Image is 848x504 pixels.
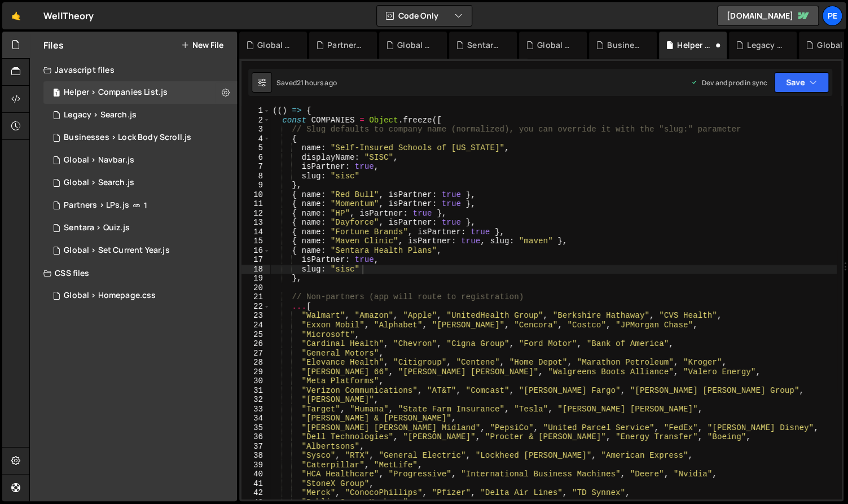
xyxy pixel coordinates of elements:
[53,89,60,98] span: 1
[43,9,94,23] div: WellTheory
[241,321,270,330] div: 24
[43,194,237,217] div: Partners > LPs.js
[241,423,270,433] div: 35
[241,395,270,405] div: 32
[241,451,270,461] div: 38
[43,39,64,51] h2: Files
[43,126,237,149] div: Businesses > Lock Body Scroll.js
[241,302,270,312] div: 22
[241,143,270,153] div: 5
[241,106,270,116] div: 1
[241,209,270,218] div: 12
[691,78,767,87] div: Dev and prod in sync
[2,2,30,29] a: 🤙
[241,339,270,349] div: 26
[181,41,223,50] button: New File
[64,133,191,143] div: Businesses > Lock Body Scroll.js
[774,72,829,93] button: Save
[241,172,270,181] div: 8
[257,40,293,51] div: Global > Homepage.css
[241,153,270,163] div: 6
[276,78,337,87] div: Saved
[241,283,270,293] div: 20
[241,162,270,172] div: 7
[30,262,237,284] div: CSS files
[64,87,168,98] div: Helper > Companies List.js
[537,40,573,51] div: Global > Search.js
[64,223,130,233] div: Sentara > Quiz.js
[30,59,237,81] div: Javascript files
[241,227,270,237] div: 14
[241,246,270,256] div: 16
[377,6,472,26] button: Code Only
[397,40,433,51] div: Global > Set Current Year.js
[241,265,270,274] div: 18
[64,246,169,256] div: Global > Set Current Year.js
[717,6,819,26] a: [DOMAIN_NAME]
[677,40,713,51] div: Helper > Companies List.js
[241,367,270,377] div: 29
[241,405,270,414] div: 33
[241,386,270,396] div: 31
[43,217,237,239] div: Sentara > Quiz.js
[241,218,270,227] div: 13
[297,78,337,87] div: 21 hours ago
[241,199,270,209] div: 11
[43,104,237,126] div: Legacy > Search.js
[43,239,237,262] div: Global > Set Current Year.js
[241,236,270,246] div: 15
[241,358,270,367] div: 28
[241,442,270,452] div: 37
[241,330,270,340] div: 25
[64,291,156,301] div: Global > Homepage.css
[43,172,237,194] div: Global > Search.js
[43,149,237,172] div: Global > Navbar.js
[241,414,270,423] div: 34
[64,155,134,165] div: Global > Navbar.js
[241,125,270,134] div: 3
[241,311,270,321] div: 23
[241,432,270,442] div: 36
[241,190,270,200] div: 10
[241,470,270,479] div: 40
[241,349,270,358] div: 27
[43,81,237,104] div: Helper > Companies List.js
[241,255,270,265] div: 17
[327,40,363,51] div: Partners > LPs.js
[241,181,270,190] div: 9
[241,274,270,283] div: 19
[747,40,783,51] div: Legacy > Search.js
[43,284,237,307] div: Global > Homepage.css
[241,488,270,498] div: 42
[241,134,270,144] div: 4
[144,201,147,210] span: 1
[241,461,270,470] div: 39
[822,6,842,26] a: Pe
[241,116,270,125] div: 2
[467,40,503,51] div: Sentara > Quiz.js
[64,110,137,120] div: Legacy > Search.js
[241,479,270,489] div: 41
[607,40,643,51] div: Businesses > Lock Body Scroll.js
[241,376,270,386] div: 30
[64,178,134,188] div: Global > Search.js
[241,292,270,302] div: 21
[64,200,129,211] div: Partners > LPs.js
